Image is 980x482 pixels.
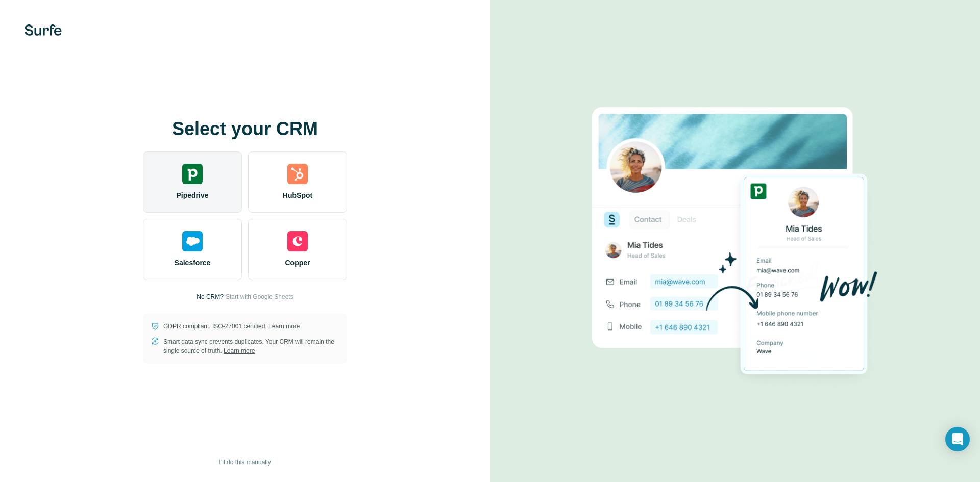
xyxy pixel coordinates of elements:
[143,119,347,139] h1: Select your CRM
[176,190,208,200] span: Pipedrive
[945,427,970,451] div: Open Intercom Messenger
[287,164,308,184] img: hubspot's logo
[268,323,300,330] a: Learn more
[182,231,203,251] img: salesforce's logo
[197,292,224,301] p: No CRM?
[224,347,255,354] a: Learn more
[287,231,308,251] img: copper's logo
[592,90,878,393] img: PIPEDRIVE image
[212,454,278,470] button: I’ll do this manually
[163,337,339,356] p: Smart data sync prevents duplicates. Your CRM will remain the single source of truth.
[285,258,310,268] span: Copper
[163,322,300,331] p: GDPR compliant. ISO-27001 certified.
[283,190,312,200] span: HubSpot
[24,24,62,36] img: Surfe's logo
[182,164,203,184] img: pipedrive's logo
[175,258,211,268] span: Salesforce
[226,292,293,301] button: Start with Google Sheets
[219,458,271,467] span: I’ll do this manually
